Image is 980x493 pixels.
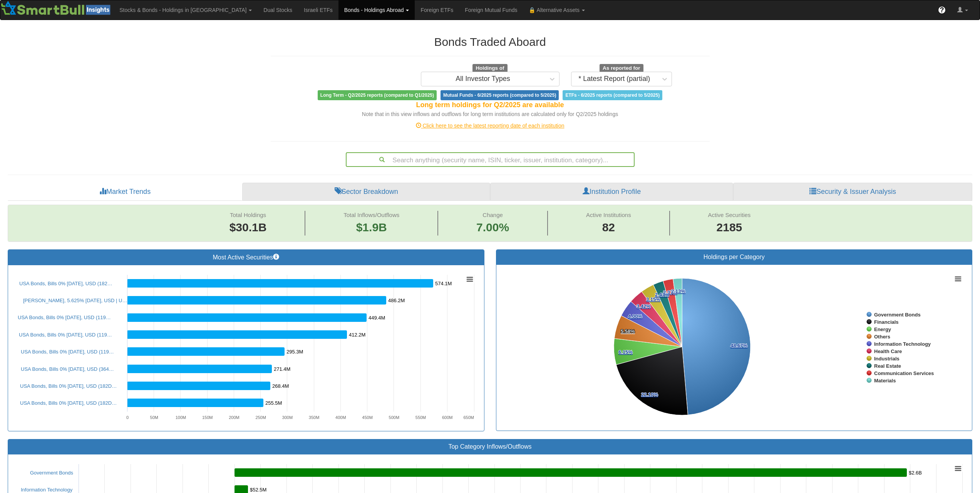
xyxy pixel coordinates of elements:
[502,254,967,261] h3: Holdings per Category
[274,366,290,372] tspan: 271.4M
[20,383,117,389] a: USA Bonds, Bills 0% [DATE], USD (182D…
[708,219,750,236] span: 2185
[250,487,266,493] tspan: $52.5M
[286,349,303,355] tspan: 295.3M
[655,292,669,298] tspan: 2.43%
[150,415,158,420] text: 50M
[114,0,258,20] a: Stocks & Bonds - Holdings in [GEOGRAPHIC_DATA]
[176,415,186,420] text: 100M
[282,415,293,420] text: 300M
[265,122,715,130] div: Click here to see the latest reporting date of each institution
[456,75,510,83] div: All Investor Types
[0,0,114,16] img: Smartbull
[442,415,453,420] text: 600M
[874,348,902,354] tspan: Health Care
[874,341,931,347] tspan: Information Technology
[874,334,890,340] tspan: Others
[874,363,901,369] tspan: Real Estate
[578,75,650,83] div: * Latest Report (partial)
[482,212,503,218] span: Change
[490,183,733,201] a: Institution Profile
[618,349,633,355] tspan: 6.15%
[637,303,651,309] tspan: 3.42%
[586,212,631,218] span: Active Institutions
[265,400,282,406] tspan: 255.5M
[362,415,373,420] text: 450M
[708,212,750,218] span: Active Securities
[258,0,298,20] a: Dual Stocks
[476,219,509,236] span: 7.00%
[23,298,127,303] a: [PERSON_NAME], 5.625% [DATE], USD | U…
[272,383,289,389] tspan: 268.4M
[932,0,952,20] a: ?
[641,392,658,397] tspan: 22.10%
[388,298,405,303] tspan: 486.2M
[242,183,490,201] a: Sector Breakdown
[298,0,338,20] a: Israeli ETFs
[309,415,320,420] text: 350M
[415,0,459,20] a: Foreign ETFs
[389,415,400,420] text: 500M
[874,319,899,325] tspan: Financials
[229,415,240,420] text: 200M
[940,6,944,14] span: ?
[318,90,437,100] span: Long Term - Q2/2025 reports (compared to Q1/2025)
[271,110,710,118] div: Note that in this view inflows and outflows for long term institutions are calculated only for Q2...
[21,366,114,372] a: USA Bonds, Bills 0% [DATE], USD (364…
[415,415,426,420] text: 550M
[671,288,685,294] tspan: 2.13%
[459,0,523,20] a: Foreign Mutual Funds
[349,332,365,338] tspan: 412.2M
[230,221,267,234] span: $30.1B
[523,0,590,20] a: 🔒 Alternative Assets
[874,370,934,376] tspan: Communication Services
[255,415,266,420] text: 250M
[621,328,635,334] tspan: 5.58%
[441,90,559,100] span: Mutual Funds - 6/2025 reports (compared to 5/2025)
[347,153,634,166] div: Search anything (security name, ISIN, ticker, issuer, institution, category)...
[271,100,710,110] div: Long term holdings for Q2/2025 are available
[8,183,242,201] a: Market Trends
[730,343,748,348] tspan: 48.67%
[335,415,346,420] text: 400M
[586,219,631,236] span: 82
[472,64,507,72] span: Holdings of
[356,221,387,234] span: $1.9B
[874,312,921,318] tspan: Government Bonds
[600,64,643,72] span: As reported for
[874,326,891,332] tspan: Energy
[874,378,896,384] tspan: Materials
[338,0,415,20] a: Bonds - Holdings Abroad
[909,470,922,476] tspan: $2.6B
[733,183,972,201] a: Security & Issuer Analysis
[14,254,478,261] h3: Most Active Securities
[563,90,662,100] span: ETFs - 6/2025 reports (compared to 5/2025)
[646,296,660,302] tspan: 3.15%
[30,470,73,476] a: Government Bonds
[21,349,114,355] a: USA Bonds, Bills 0% [DATE], USD (119…
[18,315,111,320] a: USA Bonds, Bills 0% [DATE], USD (119…
[463,415,474,420] text: 650M
[663,289,677,295] tspan: 2.37%
[14,443,966,450] h3: Top Category Inflows/Outflows
[343,212,399,218] span: Total Inflows/Outflows
[628,313,642,319] tspan: 4.00%
[874,356,900,362] tspan: Industrials
[19,332,112,338] a: USA Bonds, Bills 0% [DATE], USD (119…
[230,212,266,218] span: Total Holdings
[435,281,452,286] tspan: 574.1M
[126,415,129,420] text: 0
[271,35,710,48] h2: Bonds Traded Aboard
[202,415,213,420] text: 150M
[369,315,385,321] tspan: 449.4M
[20,400,117,406] a: USA Bonds, Bills 0% [DATE], USD (182D…
[21,487,72,493] a: Information Technology
[19,281,112,286] a: USA Bonds, Bills 0% [DATE], USD (182…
